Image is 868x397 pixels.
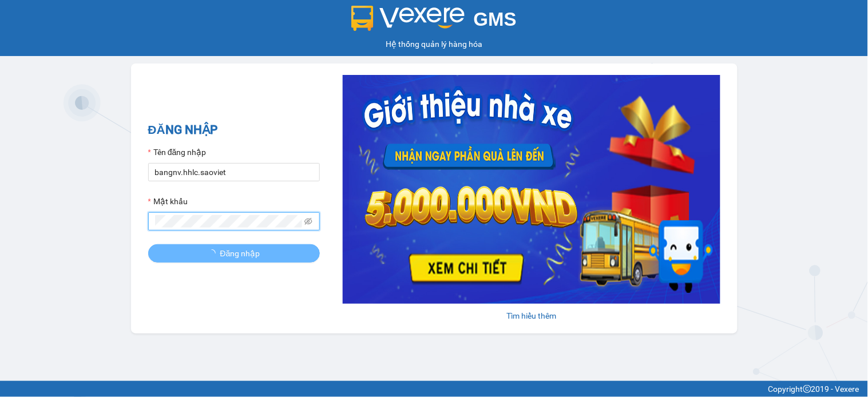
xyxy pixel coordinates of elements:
[343,75,720,304] img: banner-0
[304,217,312,225] span: eye-invisible
[208,249,220,257] span: loading
[9,383,859,395] div: Copyright 2019 - Vexere
[3,38,865,50] div: Hệ thống quản lý hàng hóa
[148,244,320,263] button: Đăng nhập
[220,247,260,260] span: Đăng nhập
[474,9,517,30] span: GMS
[148,146,207,158] label: Tên đăng nhập
[155,215,303,228] input: Mật khẩu
[148,163,320,181] input: Tên đăng nhập
[148,121,320,140] h2: ĐĂNG NHẬP
[351,17,517,26] a: GMS
[351,6,465,31] img: logo 2
[803,385,811,393] span: copyright
[343,309,720,322] div: Tìm hiểu thêm
[148,195,188,208] label: Mật khẩu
